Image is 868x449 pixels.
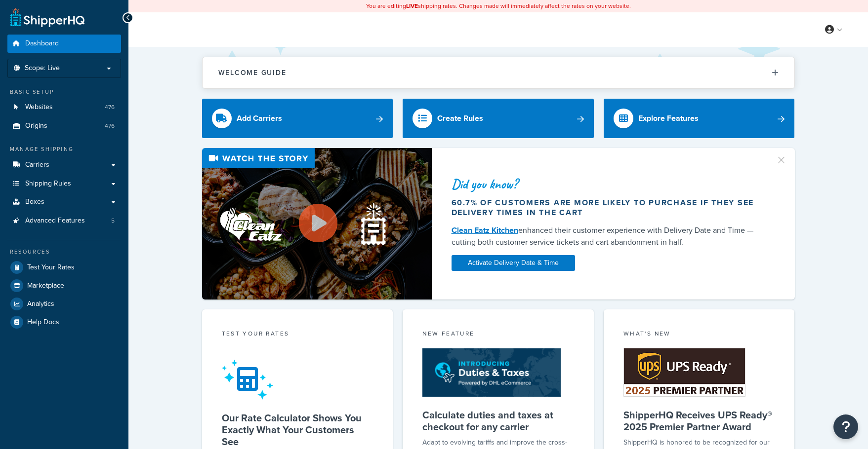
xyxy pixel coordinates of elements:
a: Help Docs [7,313,121,331]
div: Basic Setup [7,88,121,96]
span: 476 [105,122,115,130]
a: Analytics [7,295,121,313]
span: Origins [25,122,47,130]
img: Video thumbnail [202,148,432,299]
span: 5 [111,217,115,225]
a: Clean Eatz Kitchen [452,224,518,236]
b: LIVE [406,1,418,10]
h2: Welcome Guide [218,69,287,76]
span: Websites [25,103,53,112]
div: What's New [623,329,775,340]
a: Test Your Rates [7,259,121,276]
a: Origins476 [7,117,121,135]
span: Test Your Rates [27,263,75,272]
div: 60.7% of customers are more likely to purchase if they see delivery times in the cart [452,198,764,218]
div: Add Carriers [237,112,282,125]
h5: ShipperHQ Receives UPS Ready® 2025 Premier Partner Award [623,409,775,433]
li: Origins [7,117,121,135]
a: Advanced Features5 [7,212,121,230]
span: Dashboard [25,39,59,48]
a: Boxes [7,193,121,211]
a: Activate Delivery Date & Time [452,255,575,271]
button: Welcome Guide [203,57,794,88]
span: Advanced Features [25,217,85,225]
div: Manage Shipping [7,145,121,153]
h5: Calculate duties and taxes at checkout for any carrier [422,409,574,433]
span: Shipping Rules [25,180,71,188]
a: Shipping Rules [7,175,121,193]
span: Boxes [25,198,44,206]
span: Help Docs [27,318,59,327]
a: Explore Features [604,99,795,138]
div: New Feature [422,329,574,340]
button: Open Resource Center [833,414,858,439]
div: Resources [7,248,121,256]
div: enhanced their customer experience with Delivery Date and Time — cutting both customer service ti... [452,224,764,248]
span: Carriers [25,161,49,169]
div: Test your rates [222,329,373,340]
div: Did you know? [452,177,764,191]
a: Dashboard [7,35,121,53]
a: Websites476 [7,98,121,116]
span: Scope: Live [25,64,60,73]
li: Websites [7,98,121,116]
span: Analytics [27,300,54,308]
a: Add Carriers [202,99,393,138]
span: 476 [105,103,115,112]
div: Explore Features [638,112,699,125]
span: Marketplace [27,282,64,290]
a: Carriers [7,156,121,174]
li: Advanced Features [7,212,121,230]
h5: Our Rate Calculator Shows You Exactly What Your Customers See [222,412,373,448]
a: Create Rules [403,99,594,138]
div: Create Rules [437,112,483,125]
a: Marketplace [7,277,121,295]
